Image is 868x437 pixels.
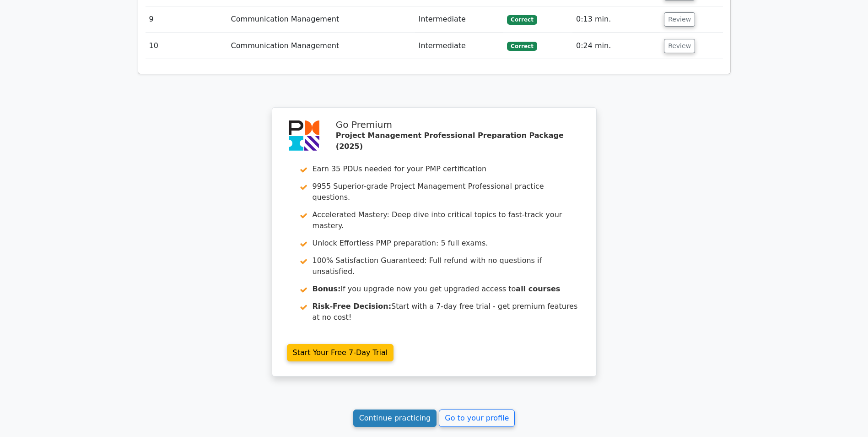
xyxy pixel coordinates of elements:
td: Communication Management [227,6,415,33]
button: Review [664,12,695,27]
td: 0:24 min. [572,33,660,59]
td: 9 [146,6,227,33]
td: Intermediate [415,6,504,33]
td: Communication Management [227,33,415,59]
td: Intermediate [415,33,504,59]
a: Start Your Free 7-Day Trial [287,344,394,361]
span: Correct [507,42,537,51]
td: 10 [146,33,227,59]
td: 0:13 min. [572,6,660,33]
a: Continue practicing [353,410,437,427]
a: Go to your profile [439,410,515,427]
button: Review [664,39,695,53]
span: Correct [507,15,537,24]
